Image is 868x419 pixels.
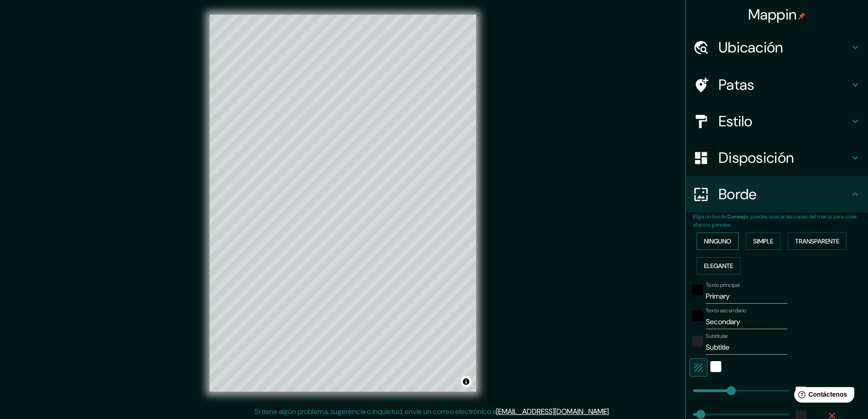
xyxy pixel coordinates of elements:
font: Disposición [719,148,794,167]
button: Ninguno [697,233,739,250]
font: Elegante [704,262,733,270]
font: : puedes opacar las capas del marco para crear efectos geniales. [693,213,857,228]
font: Consejo [727,213,748,220]
font: Estilo [719,112,753,131]
font: Transparente [795,237,839,245]
font: Borde [719,185,757,204]
button: negro [692,310,703,321]
a: [EMAIL_ADDRESS][DOMAIN_NAME] [496,407,609,416]
img: pin-icon.png [798,12,806,20]
button: Simple [746,233,781,250]
button: Activar o desactivar atribución [461,376,472,387]
font: . [610,406,611,416]
font: Subtitular [706,332,728,340]
div: Ubicación [686,29,868,66]
iframe: Lanzador de widgets de ayuda [787,383,858,409]
div: Borde [686,176,868,212]
font: Elige un borde. [693,213,727,220]
font: . [611,406,613,416]
div: Patas [686,67,868,103]
button: color-222222 [692,336,703,347]
button: Elegante [697,257,740,274]
font: Ubicación [719,38,783,57]
button: Transparente [788,233,847,250]
font: Simple [753,237,773,245]
button: blanco [710,361,721,372]
font: Ninguno [704,237,731,245]
div: Estilo [686,103,868,140]
font: Mappin [748,5,797,24]
font: . [609,407,610,416]
button: negro [692,285,703,295]
div: Disposición [686,140,868,176]
font: Texto secundario [706,307,746,314]
font: Patas [719,75,755,94]
font: Texto principal [706,281,740,289]
font: Si tiene algún problema, sugerencia o inquietud, envíe un correo electrónico a [255,407,496,416]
